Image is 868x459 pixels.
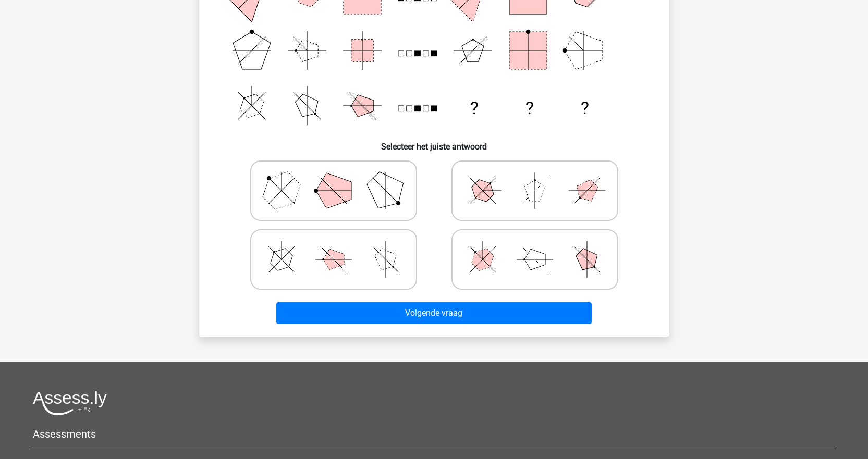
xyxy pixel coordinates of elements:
[525,98,533,118] text: ?
[581,98,589,118] text: ?
[216,133,653,152] h6: Selecteer het juiste antwoord
[33,428,835,440] h5: Assessments
[276,302,592,324] button: Volgende vraag
[33,391,107,415] img: Assessly logo
[470,98,478,118] text: ?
